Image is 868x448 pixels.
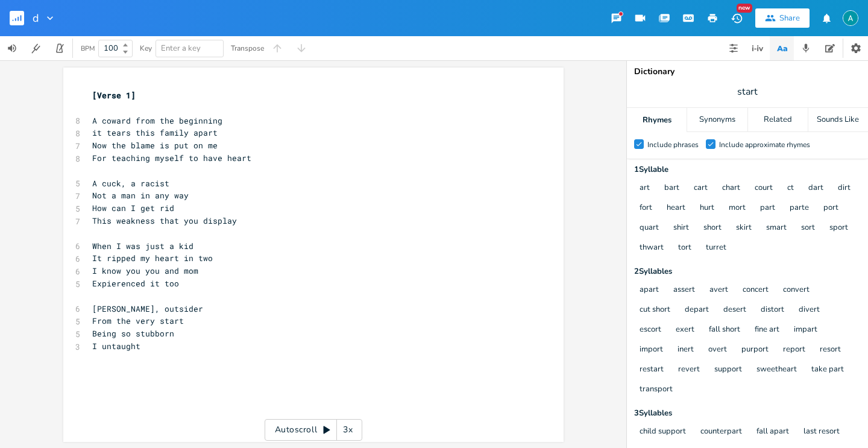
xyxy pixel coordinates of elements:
span: I know you you and mom [92,265,198,276]
button: report [783,345,805,355]
button: turret [706,243,726,253]
span: [Verse 1] [92,90,136,101]
button: fine art [755,325,779,335]
button: quart [640,223,659,233]
button: cart [694,183,708,194]
div: New [737,4,752,13]
button: revert [678,365,700,375]
div: Include phrases [647,141,699,148]
span: d [33,13,39,24]
span: A coward from the beginning [92,115,222,126]
button: transport [640,385,673,395]
button: ct [787,183,794,194]
span: start [737,85,758,99]
button: part [760,203,775,213]
button: heart [667,203,685,213]
div: Dictionary [634,68,861,76]
span: Now the blame is put on me [92,140,218,151]
div: Synonyms [687,108,747,132]
button: counterpart [700,427,742,437]
span: Being so stubborn [92,328,174,339]
span: It ripped my heart in two [92,253,213,263]
button: chart [722,183,740,194]
button: take part [811,365,844,375]
button: impart [794,325,817,335]
div: 2 Syllable s [634,268,861,276]
button: depart [685,305,709,315]
button: exert [676,325,694,335]
button: avert [709,285,728,295]
button: mort [729,203,746,213]
button: child support [640,427,686,437]
div: Sounds Like [808,108,868,132]
button: concert [743,285,769,295]
button: restart [640,365,664,375]
div: Key [140,45,152,52]
button: resort [820,345,841,355]
div: Rhymes [627,108,687,132]
button: hurt [700,203,714,213]
span: Enter a key [161,43,201,54]
button: dirt [838,183,851,194]
button: divert [799,305,820,315]
button: desert [723,305,746,315]
button: inert [678,345,694,355]
button: assert [673,285,695,295]
div: Autoscroll [265,419,362,441]
button: import [640,345,663,355]
img: Alex [843,10,858,26]
span: For teaching myself to have heart [92,153,251,163]
button: support [714,365,742,375]
span: Expierenced it too [92,278,179,289]
button: escort [640,325,661,335]
button: fall apart [756,427,789,437]
span: This weakness that you display [92,215,237,226]
button: sort [801,223,815,233]
button: short [703,223,722,233]
button: thwart [640,243,664,253]
span: I untaught [92,341,140,352]
div: BPM [81,45,95,52]
div: Include approximate rhymes [719,141,810,148]
span: Not a man in any way [92,190,189,201]
span: From the very start [92,315,184,326]
div: Share [779,13,800,24]
button: Share [755,8,810,28]
button: tort [678,243,691,253]
span: A cuck, a racist [92,178,169,189]
span: [PERSON_NAME], outsider [92,303,203,314]
button: art [640,183,650,194]
button: skirt [736,223,752,233]
button: bart [664,183,679,194]
button: fall short [709,325,740,335]
div: 3x [337,419,359,441]
span: it tears this family apart [92,127,218,138]
button: cut short [640,305,670,315]
button: parte [790,203,809,213]
button: court [755,183,773,194]
div: Related [748,108,808,132]
span: When I was just a kid [92,241,193,251]
div: 1 Syllable [634,166,861,174]
button: shirt [673,223,689,233]
button: sweetheart [756,365,797,375]
button: dart [808,183,823,194]
button: convert [783,285,810,295]
span: How can I get rid [92,203,174,213]
button: smart [766,223,787,233]
button: apart [640,285,659,295]
button: sport [829,223,848,233]
div: Transpose [231,45,264,52]
button: distort [761,305,784,315]
button: purport [741,345,769,355]
button: port [823,203,838,213]
div: 3 Syllable s [634,409,861,417]
button: fort [640,203,652,213]
button: overt [708,345,727,355]
button: New [725,7,749,29]
button: last resort [804,427,840,437]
